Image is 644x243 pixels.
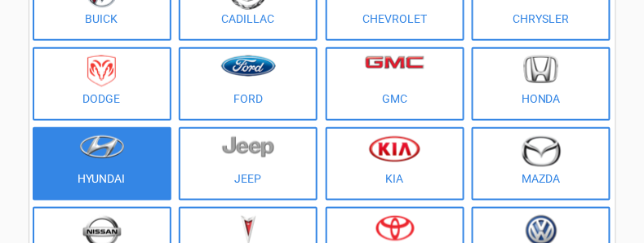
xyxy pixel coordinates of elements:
[524,55,558,84] img: honda
[222,135,274,158] img: jeep
[375,215,415,241] img: toyota
[33,47,171,121] a: Dodge
[33,127,171,201] a: Hyundai
[179,127,318,201] a: Jeep
[369,135,420,162] img: kia
[521,135,562,167] img: mazda
[179,47,318,121] a: Ford
[87,55,116,87] img: dodge
[365,55,424,69] img: gmc
[326,127,464,201] a: Kia
[472,47,611,121] a: Honda
[472,127,611,201] a: Mazda
[326,47,464,121] a: GMC
[79,135,125,159] img: hyundai
[221,55,276,77] img: ford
